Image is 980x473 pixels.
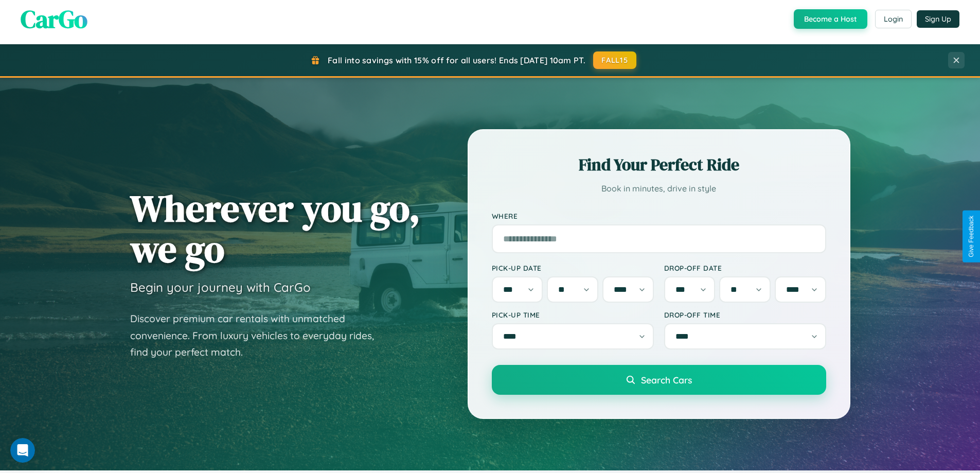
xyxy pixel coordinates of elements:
iframe: Intercom live chat [10,438,35,463]
div: Give Feedback [968,216,975,257]
h2: Find Your Perfect Ride [492,153,826,176]
button: FALL15 [593,51,636,69]
p: Book in minutes, drive in style [492,181,826,196]
button: Search Cars [492,365,826,395]
label: Drop-off Time [664,310,826,319]
span: Search Cars [641,374,692,386]
span: CarGo [21,2,87,36]
label: Pick-up Time [492,310,654,319]
label: Pick-up Date [492,264,654,272]
h1: Wherever you go, we go [130,188,420,269]
h3: Begin your journey with CarGo [130,279,311,295]
label: Drop-off Date [664,264,826,272]
p: Discover premium car rentals with unmatched convenience. From luxury vehicles to everyday rides, ... [130,310,387,361]
button: Become a Host [794,9,867,29]
button: Login [875,10,912,28]
span: Fall into savings with 15% off for all users! Ends [DATE] 10am PT. [328,55,585,65]
label: Where [492,212,826,220]
button: Sign Up [917,10,959,28]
